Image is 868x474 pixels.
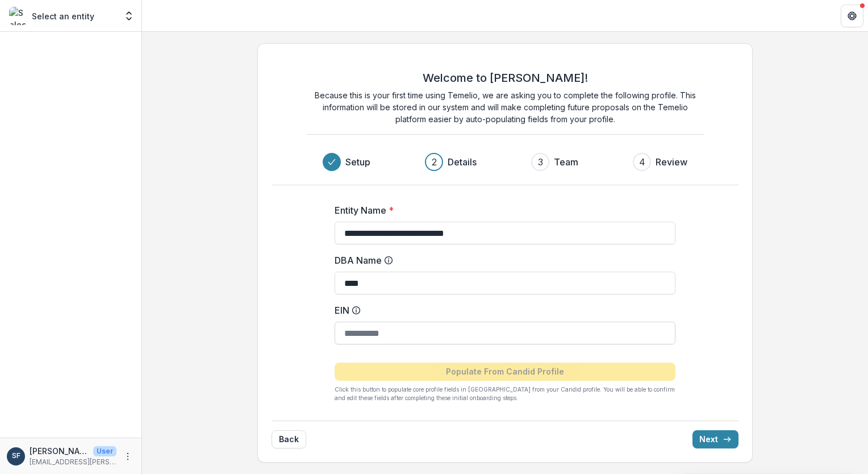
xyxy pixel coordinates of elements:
[121,5,137,27] button: Open entity switcher
[345,155,370,169] h3: Setup
[692,430,738,448] button: Next
[30,457,116,467] p: [EMAIL_ADDRESS][PERSON_NAME][DOMAIN_NAME]
[335,385,675,402] p: Click this button to populate core profile fields in [GEOGRAPHIC_DATA] from your Candid profile. ...
[306,89,704,125] p: Because this is your first time using Temelio, we are asking you to complete the following profil...
[30,445,89,457] p: [PERSON_NAME]
[12,452,20,460] div: Syd Flanagan
[335,303,669,317] label: EIN
[656,155,687,169] h3: Review
[272,430,306,448] button: Back
[335,203,669,217] label: Entity Name
[538,155,543,169] div: 3
[432,155,437,169] div: 2
[841,5,863,27] button: Get Help
[93,446,116,456] p: User
[335,363,675,381] button: Populate From Candid Profile
[32,10,94,22] p: Select an entity
[448,155,477,169] h3: Details
[323,153,687,171] div: Progress
[554,155,578,169] h3: Team
[9,7,27,25] img: Select an entity
[423,71,588,85] h2: Welcome to [PERSON_NAME]!
[639,155,645,169] div: 4
[335,253,669,267] label: DBA Name
[121,450,135,463] button: More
